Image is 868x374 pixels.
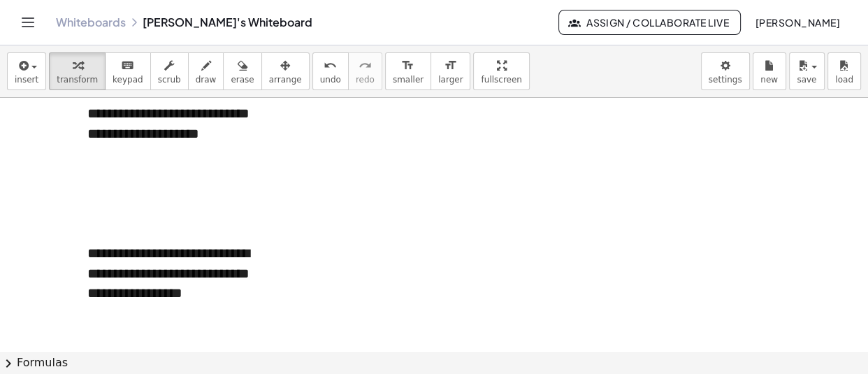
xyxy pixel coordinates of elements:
[385,52,431,90] button: format_sizesmaller
[558,10,741,35] button: Assign / Collaborate Live
[196,75,217,85] span: draw
[401,57,414,74] i: format_size
[17,11,39,34] button: Toggle navigation
[320,75,341,85] span: undo
[231,75,254,85] span: erase
[121,57,134,74] i: keyboard
[113,75,143,85] span: keypad
[797,75,816,85] span: save
[835,75,853,85] span: load
[827,52,861,90] button: load
[481,75,521,85] span: fullscreen
[56,15,126,29] a: Whiteboards
[150,52,189,90] button: scrub
[359,57,372,74] i: redo
[312,52,349,90] button: undoundo
[324,57,337,74] i: undo
[444,57,457,74] i: format_size
[431,52,470,90] button: format_sizelarger
[348,52,382,90] button: redoredo
[7,52,46,90] button: insert
[158,75,181,85] span: scrub
[261,52,310,90] button: arrange
[105,52,151,90] button: keyboardkeypad
[15,75,38,85] span: insert
[49,52,106,90] button: transform
[188,52,224,90] button: draw
[356,75,375,85] span: redo
[570,16,729,29] span: Assign / Collaborate Live
[755,16,840,29] span: [PERSON_NAME]
[393,75,424,85] span: smaller
[789,52,825,90] button: save
[473,52,529,90] button: fullscreen
[269,75,302,85] span: arrange
[438,75,463,85] span: larger
[57,75,98,85] span: transform
[223,52,261,90] button: erase
[744,10,851,35] button: [PERSON_NAME]
[760,75,778,85] span: new
[709,75,742,85] span: settings
[701,52,750,90] button: settings
[753,52,786,90] button: new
